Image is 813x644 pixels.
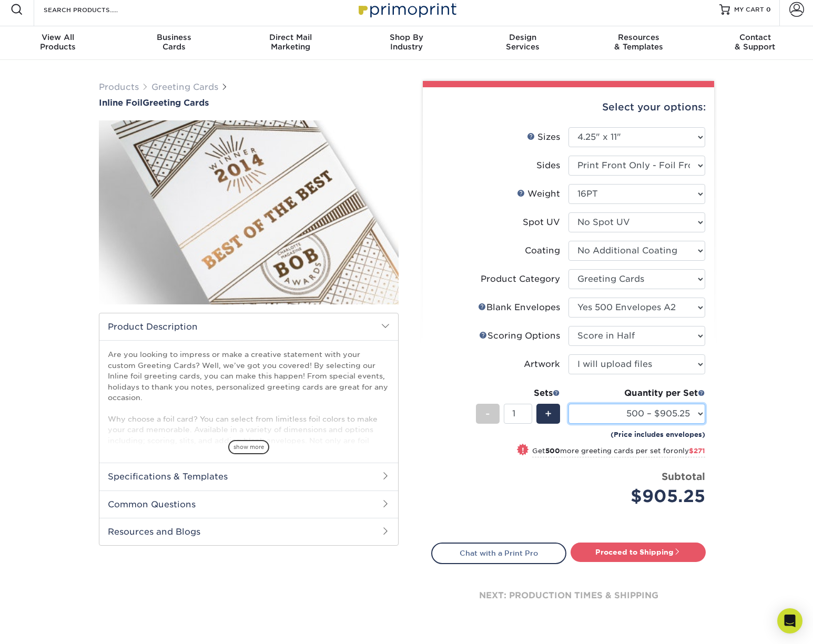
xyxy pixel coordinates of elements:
[116,33,232,52] div: Cards
[479,330,560,342] div: Scoring Options
[99,313,398,340] h2: Product Description
[777,608,802,633] div: Open Intercom Messenger
[349,26,465,60] a: Shop ByIndustry
[734,5,764,14] span: MY CART
[525,244,560,257] div: Coating
[517,188,560,200] div: Weight
[431,87,706,127] div: Select your options:
[232,33,349,52] div: Marketing
[116,33,232,42] span: Business
[697,33,813,52] div: & Support
[99,98,143,108] span: Inline Foil
[485,406,490,422] span: -
[232,33,349,42] span: Direct Mail
[571,543,706,561] a: Proceed to Shipping
[674,447,705,455] span: only
[568,387,705,400] div: Quantity per Set
[689,447,705,455] span: $271
[108,349,390,510] p: Are you looking to impress or make a creative statement with your custom Greeting Cards? Well, we...
[581,26,697,60] a: Resources& Templates
[464,26,581,60] a: DesignServices
[349,33,465,52] div: Industry
[523,216,560,229] div: Spot UV
[481,273,560,285] div: Product Category
[545,447,560,455] strong: 500
[478,301,560,314] div: Blank Envelopes
[431,543,566,564] a: Chat with a Print Pro
[99,109,399,316] img: Inline Foil 01
[43,3,145,16] input: SEARCH PRODUCTS.....
[349,33,465,42] span: Shop By
[662,471,705,482] strong: Subtotal
[151,82,218,92] a: Greeting Cards
[522,445,524,456] span: !
[532,447,705,457] small: Get more greeting cards per set for
[766,6,771,13] span: 0
[99,463,398,490] h2: Specifications & Templates
[581,33,697,42] span: Resources
[576,484,705,509] div: $905.25
[464,33,581,42] span: Design
[476,387,560,400] div: Sets
[232,26,349,60] a: Direct MailMarketing
[99,98,399,108] h1: Greeting Cards
[99,518,398,545] h2: Resources and Blogs
[99,490,398,518] h2: Common Questions
[524,358,560,371] div: Artwork
[527,131,560,144] div: Sizes
[431,564,706,627] div: next: production times & shipping
[464,33,581,52] div: Services
[697,33,813,42] span: Contact
[581,33,697,52] div: & Templates
[611,430,705,439] small: (Price includes envelopes)
[99,82,139,92] a: Products
[228,440,269,454] span: show more
[99,98,399,108] a: Inline FoilGreeting Cards
[536,159,560,172] div: Sides
[697,26,813,60] a: Contact& Support
[545,406,552,422] span: +
[116,26,232,60] a: BusinessCards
